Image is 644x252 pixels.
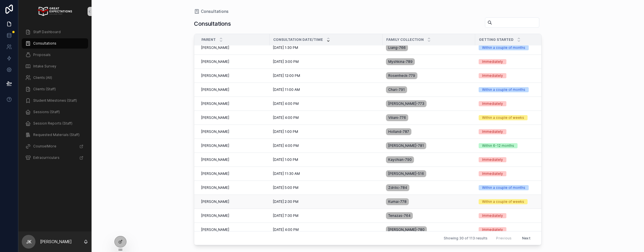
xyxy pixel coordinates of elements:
div: Immediately [482,129,503,134]
span: [DATE] 7:30 PM [273,213,298,218]
span: CounselMore [33,144,56,149]
a: [DATE] 7:30 PM [273,213,379,218]
span: Myshkina-789 [388,59,413,64]
span: [PERSON_NAME] [201,115,229,120]
h1: Consultations [194,20,231,28]
span: Parent [201,37,216,42]
a: Within a couple of months [479,45,546,50]
div: Immediately [482,59,503,64]
a: Immediately [479,59,546,64]
span: Extracurriculars [33,155,60,160]
a: Within a couple of weeks [479,115,546,120]
div: Within a couple of months [482,87,525,92]
span: Intake Survey [33,64,56,69]
div: Immediately [482,213,503,218]
a: Tenazas-764 [386,211,472,220]
a: [PERSON_NAME] [201,129,266,134]
a: [PERSON_NAME] [201,157,266,162]
span: [DATE] 1:30 PM [273,45,298,50]
a: [DATE] 1:30 PM [273,45,379,50]
a: [PERSON_NAME] [201,101,266,106]
a: Extracurriculars [22,153,88,163]
a: [PERSON_NAME] [201,227,266,232]
a: [DATE] 4:00 PM [273,115,379,120]
div: Immediately [482,157,503,162]
span: [DATE] 4:00 PM [273,115,299,120]
a: Immediately [479,171,546,176]
span: Zdrilic-784 [388,185,407,190]
span: [DATE] 1:00 PM [273,129,298,134]
a: Immediately [479,73,546,78]
span: Staff Dashboard [33,30,61,34]
span: [PERSON_NAME]-516 [388,171,424,176]
a: [DATE] 1:00 PM [273,129,379,134]
a: [DATE] 12:00 PM [273,73,379,78]
span: Proposals [33,53,51,57]
a: [PERSON_NAME]-781 [386,141,472,150]
a: Zdrilic-784 [386,183,472,192]
span: [PERSON_NAME] [201,213,229,218]
span: [DATE] 4:00 PM [273,227,299,232]
a: [DATE] 2:30 PM [273,199,379,204]
a: Kumai-778 [386,197,472,206]
a: [DATE] 1:00 PM [273,157,379,162]
a: Immediately [479,213,546,218]
span: Getting Started [479,37,514,42]
a: CounselMore [22,141,88,151]
a: Clients (All) [22,73,88,83]
a: [PERSON_NAME]-780 [386,225,472,234]
span: Consultations [201,9,229,14]
a: Within 6-12 months [479,143,546,148]
a: [PERSON_NAME] [201,185,266,190]
span: Kaychian-790 [388,157,412,162]
span: [PERSON_NAME] [201,129,229,134]
a: Myshkina-789 [386,57,472,66]
span: Sessions (Staff) [33,110,60,114]
a: [PERSON_NAME] [201,199,266,204]
span: Chari-791 [388,87,405,92]
p: [PERSON_NAME] [40,239,72,245]
span: [DATE] 5:00 PM [273,185,298,190]
span: Requested Materials (Staff) [33,133,80,137]
span: Family collection [386,37,424,42]
a: Liang-766 [386,43,472,52]
div: Immediately [482,73,503,78]
span: Tenazas-764 [388,213,411,218]
a: [PERSON_NAME] [201,45,266,50]
div: Immediately [482,101,503,106]
span: Student Milestones (Staff) [33,98,77,103]
span: Showing 30 of 113 results [444,236,488,241]
a: [DATE] 5:00 PM [273,185,379,190]
span: Holland-787 [388,129,409,134]
div: Within 6-12 months [482,143,514,148]
span: [PERSON_NAME] [201,87,229,92]
a: [DATE] 4:00 PM [273,227,379,232]
span: [DATE] 4:00 PM [273,101,299,106]
div: Immediately [482,227,503,232]
span: Consultation Date/Time [273,37,323,42]
a: Consultations [22,38,88,49]
span: [PERSON_NAME] [201,171,229,176]
span: [DATE] 12:00 PM [273,73,300,78]
span: [PERSON_NAME] [201,101,229,106]
span: [PERSON_NAME]-773 [388,101,424,106]
span: Clients (Staff) [33,87,56,91]
a: Holland-787 [386,127,472,136]
a: Kaychian-790 [386,155,472,164]
a: [PERSON_NAME] [201,59,266,64]
a: Sessions (Staff) [22,107,88,117]
div: Within a couple of weeks [482,115,524,120]
a: Proposals [22,50,88,60]
span: [PERSON_NAME] [201,157,229,162]
a: [PERSON_NAME] [201,73,266,78]
div: scrollable content [18,23,92,170]
span: Kumai-778 [388,199,407,204]
a: Rosenheck-779 [386,71,472,80]
span: [DATE] 4:00 PM [273,143,299,148]
a: [PERSON_NAME]-516 [386,169,472,178]
span: [DATE] 2:30 PM [273,199,298,204]
a: [DATE] 11:00 AM [273,87,379,92]
a: [PERSON_NAME] [201,143,266,148]
a: Immediately [479,157,546,162]
span: Viliani-776 [388,115,406,120]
